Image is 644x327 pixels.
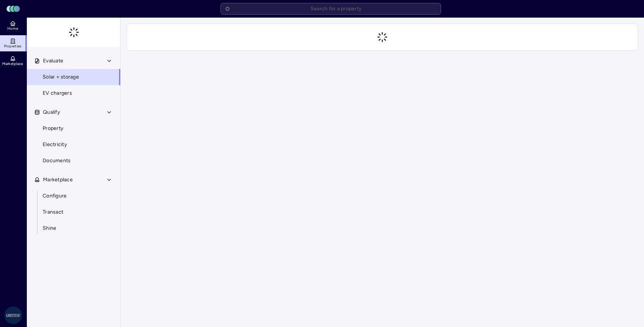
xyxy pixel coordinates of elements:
span: EV chargers [43,89,72,97]
span: Qualify [43,108,60,116]
a: Configure [26,188,121,204]
span: Solar + storage [43,73,79,81]
span: Marketplace [2,62,23,66]
a: Solar + storage [26,69,121,85]
button: Qualify [27,104,121,120]
a: Documents [26,153,121,169]
span: Marketplace [43,176,73,184]
span: Shine [43,224,56,232]
button: Evaluate [27,53,121,69]
button: Marketplace [27,172,121,188]
span: Documents [43,157,71,165]
img: Greystar AS [4,306,22,324]
span: Property [43,124,63,132]
span: Properties [4,44,22,48]
span: Home [7,26,18,31]
a: EV chargers [26,85,121,101]
a: Property [26,120,121,137]
a: Shine [26,220,121,236]
span: Electricity [43,141,67,149]
input: Search for a property [221,3,441,15]
a: Electricity [26,137,121,153]
span: Configure [43,192,67,200]
span: Evaluate [43,57,63,65]
a: Transact [26,204,121,220]
span: Transact [43,208,63,216]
